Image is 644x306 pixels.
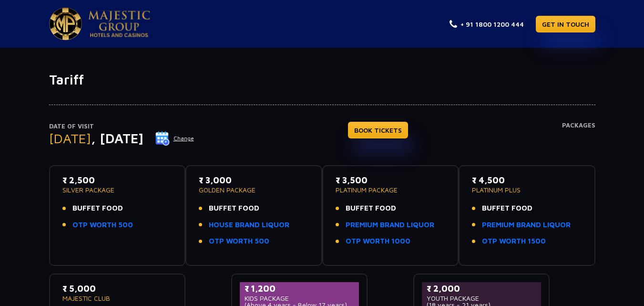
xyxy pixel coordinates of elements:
p: YOUTH PACKAGE [427,295,537,302]
a: HOUSE BRAND LIQUOR [209,220,289,231]
h4: Packages [562,122,595,156]
span: BUFFET FOOD [209,203,259,214]
a: GET IN TOUCH [536,16,595,32]
a: PREMIUM BRAND LIQUOR [482,220,571,231]
span: BUFFET FOOD [482,203,532,214]
span: , [DATE] [91,130,143,146]
p: ₹ 3,500 [336,174,446,187]
p: KIDS PACKAGE [245,295,355,302]
p: ₹ 2,500 [62,174,173,187]
img: Majestic Pride [49,8,82,40]
h1: Tariff [49,72,595,88]
span: BUFFET FOOD [346,203,396,214]
p: GOLDEN PACKAGE [199,187,309,193]
span: BUFFET FOOD [72,203,123,214]
img: Majestic Pride [88,11,150,37]
span: [DATE] [49,130,91,146]
p: ₹ 5,000 [62,282,173,295]
a: OTP WORTH 1500 [482,236,546,247]
p: ₹ 1,200 [245,282,355,295]
a: + 91 1800 1200 444 [450,19,524,29]
p: PLATINUM PLUS [472,187,582,193]
p: ₹ 4,500 [472,174,582,187]
a: OTP WORTH 1000 [346,236,410,247]
p: ₹ 3,000 [199,174,309,187]
button: Change [155,131,194,146]
p: Date of Visit [49,122,194,131]
a: OTP WORTH 500 [72,220,133,231]
p: PLATINUM PACKAGE [336,187,446,193]
a: BOOK TICKETS [348,122,408,138]
a: PREMIUM BRAND LIQUOR [346,220,434,231]
p: MAJESTIC CLUB [62,295,173,302]
p: ₹ 2,000 [427,282,537,295]
p: SILVER PACKAGE [62,187,173,193]
a: OTP WORTH 500 [209,236,269,247]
